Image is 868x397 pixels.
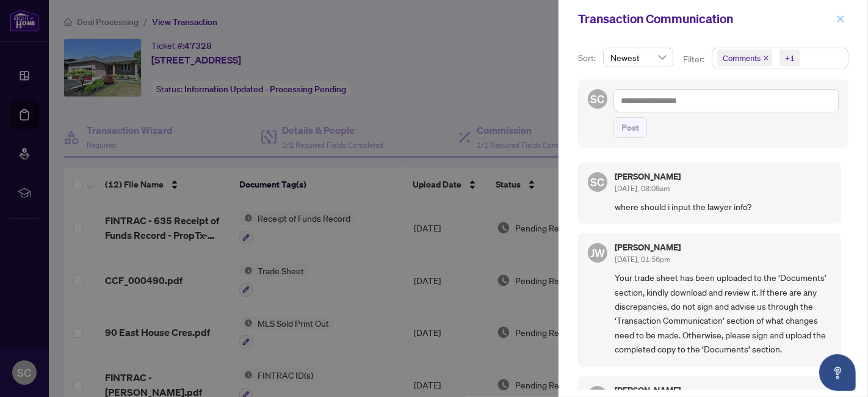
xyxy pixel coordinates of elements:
[836,15,845,23] span: close
[590,244,605,261] span: JW
[819,354,856,391] button: Open asap
[613,117,647,138] button: Post
[615,386,681,395] h5: [PERSON_NAME]
[615,172,681,181] h5: [PERSON_NAME]
[578,10,833,28] div: Transaction Communication
[615,255,670,264] span: [DATE], 01:56pm
[723,52,761,64] span: Comments
[591,90,605,107] span: SC
[591,173,605,191] span: SC
[683,53,706,66] p: Filter:
[615,200,831,214] span: where should i input the lawyer info?
[578,51,598,65] p: Sort:
[615,243,681,252] h5: [PERSON_NAME]
[785,52,795,64] div: +1
[610,48,666,67] span: Newest
[615,184,670,193] span: [DATE], 08:08am
[763,55,769,61] span: close
[615,271,831,356] span: Your trade sheet has been uploaded to the ‘Documents’ section, kindly download and review it. If ...
[717,49,772,67] span: Comments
